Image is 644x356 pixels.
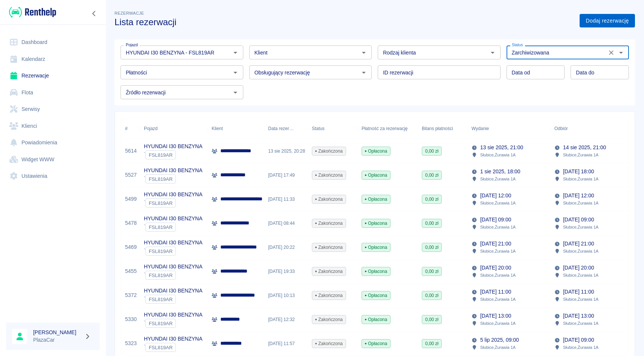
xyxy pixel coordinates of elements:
[480,312,511,320] p: [DATE] 13:00
[480,248,516,255] p: Słubice , Żurawia 1A
[362,118,408,139] div: Płatność za rezerwację
[264,118,308,139] div: Data rezerwacji
[480,296,516,303] p: Słubice , Żurawia 1A
[144,343,202,352] div: `
[312,196,346,203] span: Zakończona
[208,118,264,139] div: Klient
[144,142,202,150] p: HYUNDAI I30 BENZYNA
[146,345,175,350] span: FSL819AR
[480,344,516,351] p: Słubice , Żurawia 1A
[144,335,202,343] p: HYUNDAI I30 BENZYNA
[563,200,598,206] p: Słubice , Żurawia 1A
[480,336,519,344] p: 5 lip 2025, 09:00
[125,339,137,347] a: 5323
[144,287,202,295] p: HYUNDAI I30 BENZYNA
[230,47,241,58] button: Otwórz
[554,118,568,139] div: Odbiór
[563,264,594,272] p: [DATE] 20:00
[144,295,202,304] div: `
[264,332,308,356] div: [DATE] 11:57
[146,321,175,326] span: FSL819AR
[230,67,241,78] button: Otwórz
[362,196,390,203] span: Opłacona
[468,118,551,139] div: Wydanie
[144,167,202,174] p: HYUNDAI I30 BENZYNA
[422,196,441,203] span: 0,00 zł
[144,198,202,208] div: `
[563,192,594,200] p: [DATE] 12:00
[312,118,325,139] div: Status
[507,65,565,79] input: DD.MM.YYYY
[563,144,606,151] p: 14 sie 2025, 21:00
[606,47,617,58] button: Wyczyść
[472,118,489,139] div: Wydanie
[33,329,81,336] h6: [PERSON_NAME]
[6,34,100,51] a: Dashboard
[125,243,137,251] a: 5469
[264,235,308,259] div: [DATE] 20:22
[125,195,137,203] a: 5499
[6,51,100,68] a: Kalendarz
[571,65,629,79] input: DD.MM.YYYY
[312,340,346,347] span: Zakończona
[312,316,346,323] span: Zakończona
[312,244,346,251] span: Zakończona
[422,268,441,275] span: 0,00 zł
[6,84,100,101] a: Flota
[422,172,441,179] span: 0,00 zł
[312,172,346,179] span: Zakończona
[551,118,633,139] div: Odbiór
[268,118,294,139] div: Data rezerwacji
[480,192,511,200] p: [DATE] 12:00
[359,47,369,58] button: Otwórz
[6,168,100,185] a: Ustawienia
[362,292,390,299] span: Opłacona
[264,283,308,308] div: [DATE] 10:13
[480,224,516,230] p: Słubice , Żurawia 1A
[144,311,202,319] p: HYUNDAI I30 BENZYNA
[144,215,202,223] p: HYUNDAI I30 BENZYNA
[212,118,223,139] div: Klient
[616,47,626,58] button: Otwórz
[144,271,202,280] div: `
[480,151,516,158] p: Słubice , Żurawia 1A
[480,288,511,296] p: [DATE] 11:00
[146,176,175,182] span: FSL819AR
[563,312,594,320] p: [DATE] 13:00
[140,118,208,139] div: Pojazd
[146,224,175,230] span: FSL819AR
[264,259,308,283] div: [DATE] 19:33
[480,200,516,206] p: Słubice , Żurawia 1A
[563,248,598,255] p: Słubice , Żurawia 1A
[144,191,202,198] p: HYUNDAI I30 BENZYNA
[480,272,516,279] p: Słubice , Żurawia 1A
[480,168,520,176] p: 1 sie 2025, 18:00
[6,134,100,151] a: Powiadomienia
[489,123,499,134] button: Sort
[146,200,175,206] span: FSL819AR
[359,67,369,78] button: Otwórz
[480,144,523,151] p: 13 sie 2025, 21:00
[422,292,441,299] span: 0,00 zł
[362,220,390,227] span: Opłacona
[144,319,202,328] div: `
[125,267,137,275] a: 5455
[487,47,498,58] button: Otwórz
[563,168,594,176] p: [DATE] 18:00
[563,296,598,303] p: Słubice , Żurawia 1A
[422,118,453,139] div: Bilans płatności
[422,316,441,323] span: 0,00 zł
[89,9,100,18] button: Zwiń nawigację
[125,219,137,227] a: 5478
[125,171,137,179] a: 5527
[6,151,100,168] a: Widget WWW
[480,216,511,224] p: [DATE] 09:00
[312,268,346,275] span: Zakończona
[146,152,175,158] span: FSL819AR
[362,340,390,347] span: Opłacona
[308,118,358,139] div: Status
[362,316,390,323] span: Opłacona
[114,11,144,15] span: Rezerwacje
[563,216,594,224] p: [DATE] 09:00
[33,336,81,344] p: PlazaCar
